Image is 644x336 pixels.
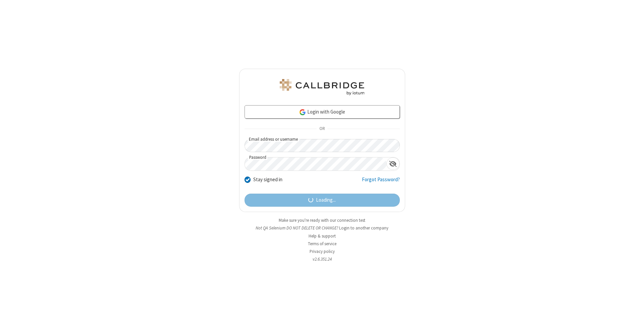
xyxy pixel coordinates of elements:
a: Help & support [309,233,336,239]
span: OR [317,124,327,134]
a: Privacy policy [310,249,335,254]
button: Login to another company [339,225,388,231]
a: Make sure you're ready with our connection test [279,217,365,223]
li: Not QA Selenium DO NOT DELETE OR CHANGE? [239,225,405,231]
img: QA Selenium DO NOT DELETE OR CHANGE [278,79,366,95]
div: Show password [386,157,399,170]
input: Email address or username [245,139,400,152]
input: Password [245,157,386,171]
a: Terms of service [308,241,336,247]
img: google-icon.png [299,109,306,116]
button: Loading... [245,194,400,207]
a: Forgot Password? [362,176,400,189]
a: Login with Google [245,105,400,119]
label: Stay signed in [253,176,282,184]
span: Loading... [316,196,336,204]
li: v2.6.351.24 [239,256,405,262]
